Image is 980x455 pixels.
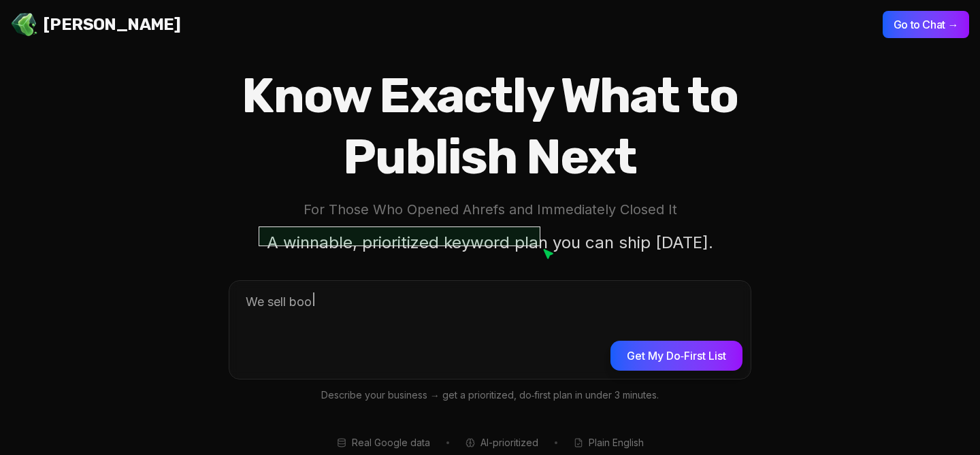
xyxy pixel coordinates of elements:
[480,436,538,450] span: AI-prioritized
[352,436,430,450] span: Real Google data
[185,65,795,188] h1: Know Exactly What to Publish Next
[11,11,38,38] img: Jello SEO Logo
[259,226,721,258] p: A winnable, prioritized keyword plan you can ship [DATE].
[610,341,742,371] button: Get My Do‑First List
[44,14,180,35] span: [PERSON_NAME]
[229,388,751,403] p: Describe your business → get a prioritized, do‑first plan in under 3 minutes.
[883,11,969,38] button: Go to Chat →
[185,199,795,221] p: For Those Who Opened Ahrefs and Immediately Closed It
[589,436,644,450] span: Plain English
[883,18,969,31] a: Go to Chat →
